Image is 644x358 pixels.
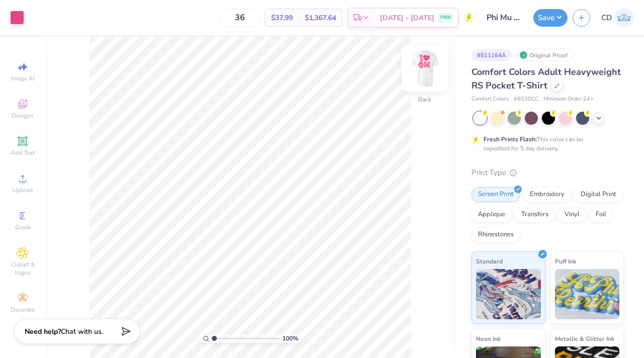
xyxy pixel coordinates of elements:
[405,48,445,88] img: Back
[471,66,621,92] span: Comfort Colors Adult Heavyweight RS Pocket T-Shirt
[476,269,541,319] img: Standard
[440,14,451,21] span: FREE
[220,9,260,27] input: – –
[558,207,586,222] div: Vinyl
[5,260,40,277] span: Clipart & logos
[484,135,607,153] div: This color can be expedited for 5 day delivery.
[282,334,298,343] span: 100 %
[11,74,35,82] span: Image AI
[476,256,503,266] span: Standard
[614,8,634,28] img: Colby Duncan
[523,187,571,202] div: Embroidery
[479,8,528,28] input: Untitled Design
[15,223,31,231] span: Greek
[471,207,512,222] div: Applique
[484,135,537,143] strong: Fresh Prints Flash:
[12,112,34,120] span: Designs
[471,95,509,104] span: Comfort Colors
[555,333,614,344] span: Metallic & Glitter Ink
[601,12,612,24] span: CD
[13,186,33,194] span: Upload
[476,333,501,344] span: Neon Ink
[418,95,431,104] div: Back
[11,149,35,157] span: Add Text
[61,327,103,336] span: Chat with us.
[517,49,573,61] div: Original Proof
[471,49,512,61] div: # 511164A
[25,327,61,336] strong: Need help?
[471,167,624,178] div: Print Type
[515,207,555,222] div: Transfers
[555,269,620,319] img: Puff Ink
[471,187,520,202] div: Screen Print
[471,227,520,242] div: Rhinestones
[601,8,634,28] a: CD
[514,95,538,104] span: # 6030CC
[11,306,35,314] span: Decorate
[271,13,293,23] span: $37.99
[543,95,594,104] span: Minimum Order: 24 +
[574,187,623,202] div: Digital Print
[555,256,576,266] span: Puff Ink
[533,9,568,27] button: Save
[589,207,613,222] div: Foil
[305,13,336,23] span: $1,367.64
[380,13,434,23] span: [DATE] - [DATE]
